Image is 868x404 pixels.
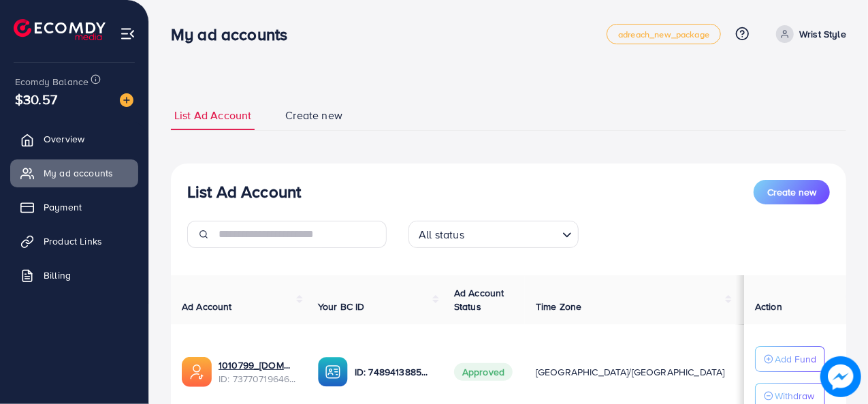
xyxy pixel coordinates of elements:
a: Wrist Style [771,25,846,43]
span: $30.57 [15,89,57,109]
span: Ad Account Status [454,286,504,313]
span: Overview [44,132,84,146]
span: ID: 7377071964634038288 [219,372,296,386]
p: Add Fund [775,351,816,367]
img: ic-ads-acc.e4c84228.svg [182,357,212,387]
input: Search for option [468,222,557,245]
a: Billing [10,262,138,289]
p: Withdraw [775,388,814,404]
h3: My ad accounts [171,25,298,44]
a: Overview [10,125,138,153]
a: Product Links [10,228,138,255]
span: Create new [767,185,816,199]
img: menu [120,26,135,42]
span: Create new [285,108,342,123]
button: Create new [754,180,830,204]
a: 1010799_[DOMAIN_NAME]_1717608432134 [219,358,296,372]
span: All status [416,225,467,245]
p: ID: 7489413885926260744 [355,364,432,380]
span: My ad accounts [44,166,113,180]
a: Payment [10,193,138,221]
span: Ad Account [182,300,232,313]
div: <span class='underline'>1010799_dokandari.pk_1717608432134</span></br>7377071964634038288 [219,358,296,386]
span: Product Links [44,234,102,248]
span: Payment [44,200,82,214]
span: [GEOGRAPHIC_DATA]/[GEOGRAPHIC_DATA] [536,365,725,379]
img: image [820,356,861,397]
img: ic-ba-acc.ded83a64.svg [318,357,348,387]
img: logo [14,19,106,40]
span: Your BC ID [318,300,365,313]
span: Billing [44,268,71,282]
span: Time Zone [536,300,581,313]
button: Add Fund [755,346,825,372]
img: image [120,93,133,107]
a: adreach_new_package [607,24,721,44]
div: Search for option [408,221,579,248]
h3: List Ad Account [187,182,301,202]
span: List Ad Account [174,108,251,123]
span: adreach_new_package [618,30,709,39]
span: Action [755,300,782,313]
span: Ecomdy Balance [15,75,89,89]
p: Wrist Style [799,26,846,42]
span: Approved [454,363,513,381]
a: My ad accounts [10,159,138,187]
